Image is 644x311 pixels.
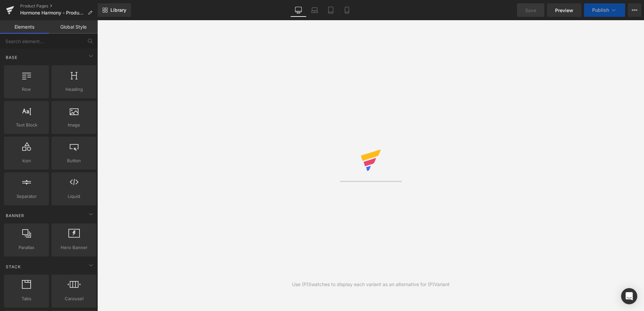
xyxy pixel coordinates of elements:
span: Text Block [6,122,47,129]
span: Liquid [54,193,94,200]
span: Preview [555,7,573,14]
a: New Library [98,3,131,17]
span: Image [54,122,94,129]
span: Button [54,157,94,164]
a: Mobile [339,3,355,17]
span: Banner [5,212,25,219]
span: Save [525,7,536,14]
span: Carousel [54,295,94,302]
a: Preview [547,3,581,17]
span: Base [5,54,18,61]
span: Icon [6,157,47,164]
a: Tablet [323,3,339,17]
span: Library [110,7,126,13]
span: Publish [592,7,609,13]
span: Stack [5,264,22,270]
button: Publish [584,3,625,17]
a: Desktop [290,3,307,17]
div: Open Intercom Messenger [621,288,637,304]
span: Separator [6,193,47,200]
span: Hormone Harmony - Product Page 2025 [20,10,85,15]
span: Heading [54,86,94,93]
a: Laptop [307,3,323,17]
span: Hero Banner [54,244,94,251]
div: Use (P)Swatches to display each variant as an alternative for (P)Variant [292,281,450,288]
a: Product Pages [20,3,98,9]
span: Tabs [6,295,47,302]
button: More [628,3,641,17]
span: Row [6,86,47,93]
a: Global Style [49,20,98,34]
span: Parallax [6,244,47,251]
